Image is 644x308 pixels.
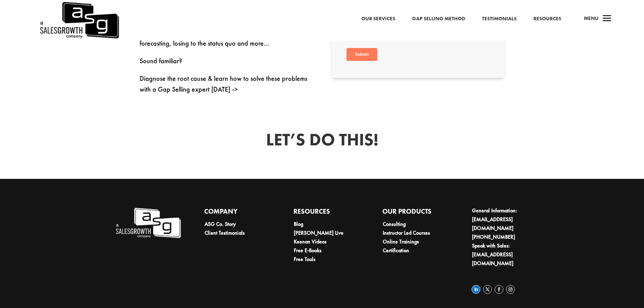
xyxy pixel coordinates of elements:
a: [PERSON_NAME] Live [294,229,343,236]
span: Menu [584,15,599,22]
a: Follow on LinkedIn [472,285,480,294]
li: Speak with Sales: [472,241,538,268]
h4: Company [204,206,270,220]
h4: Our Products [382,206,448,220]
a: Keenan Videos [294,238,327,245]
a: Our Services [361,15,395,23]
a: [EMAIL_ADDRESS][DOMAIN_NAME] [472,251,514,267]
a: Blog [294,220,303,228]
a: Consulting [383,220,406,228]
a: Free Tools [294,256,315,263]
li: General Information: [472,206,538,233]
a: Follow on Facebook [495,285,503,294]
a: Online Trainings [383,238,419,245]
a: ASG Co. Story [205,220,236,228]
a: Free E-Books [294,247,321,254]
a: [PHONE_NUMBER] [472,233,515,240]
a: Instructor Led Courses [383,229,430,236]
a: Client Testimonials [205,229,245,236]
h4: Resources [293,206,359,220]
a: Gap Selling Method [412,15,465,23]
p: Diagnose the root cause & learn how to solve these problems with a Gap Selling expert [DATE] -> [140,73,312,95]
a: Testimonials [482,15,517,23]
img: A Sales Growth Company [115,206,181,240]
a: Follow on Instagram [506,285,515,294]
a: Certification [383,247,409,254]
span: a [600,12,614,26]
a: Resources [533,15,561,23]
h3: Let’s Do This! [140,131,505,151]
a: Follow on X [483,285,492,294]
a: [EMAIL_ADDRESS][DOMAIN_NAME] [472,216,514,232]
p: Sound familiar? [140,55,312,73]
p: This all leads to skyhigh CAC, reduced profitability, inaccurate forecasting, losing to the statu... [140,27,312,55]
